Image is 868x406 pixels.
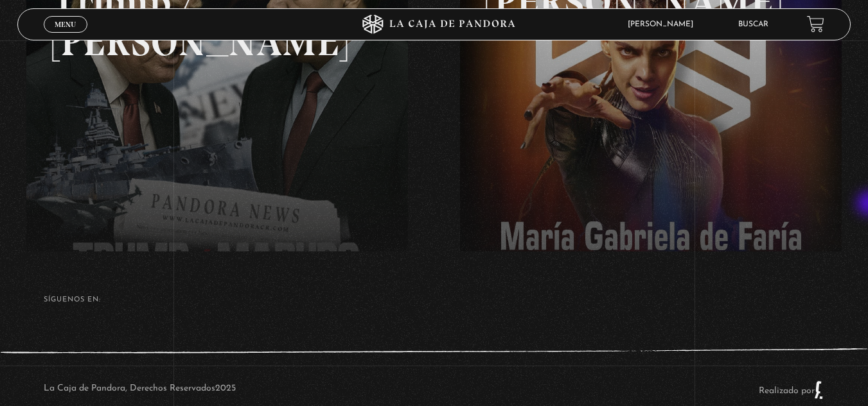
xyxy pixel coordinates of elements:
[55,21,76,28] span: Menu
[50,31,80,40] span: Cerrar
[807,15,824,33] a: View your shopping cart
[44,296,825,303] h4: SÍguenos en:
[738,21,768,28] a: Buscar
[621,21,706,28] span: [PERSON_NAME]
[44,380,236,400] p: La Caja de Pandora, Derechos Reservados 2025
[759,386,824,396] a: Realizado por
